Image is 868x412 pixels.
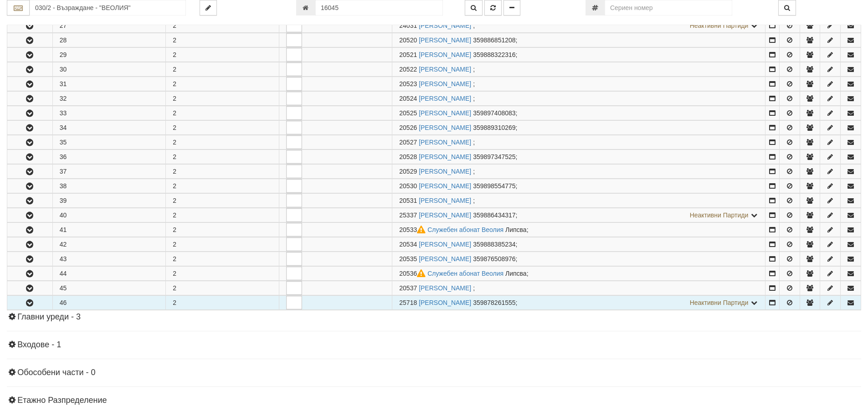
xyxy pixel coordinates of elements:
a: [PERSON_NAME] [419,124,471,131]
span: Партида № [399,22,417,29]
a: [PERSON_NAME] [419,197,471,204]
td: 27 [52,19,166,33]
td: 37 [52,165,166,179]
td: 2 [166,92,279,106]
td: 2 [166,77,279,91]
span: Партида № [399,109,417,117]
span: 359876508976 [473,255,515,263]
span: Партида № [399,153,417,160]
td: 41 [52,223,166,237]
td: 45 [52,281,166,295]
span: Неактивни Партиди [690,22,749,29]
span: 359878261555 [473,299,515,306]
span: Партида № [399,124,417,131]
span: Партида № [399,299,417,306]
td: 35 [52,135,166,149]
h4: Обособени части - 0 [7,368,861,377]
td: ; [392,48,765,62]
td: 2 [166,296,279,310]
a: [PERSON_NAME] [419,284,471,292]
span: Партида № [399,255,417,263]
td: 39 [52,194,166,208]
td: ; [392,252,765,266]
td: 29 [52,48,166,62]
td: 2 [166,135,279,149]
span: 359897408083 [473,109,515,117]
a: [PERSON_NAME] [419,153,471,160]
a: [PERSON_NAME] [419,95,471,102]
td: 40 [52,208,166,222]
a: [PERSON_NAME] [419,211,471,219]
td: 2 [166,48,279,62]
td: ; [392,106,765,120]
a: Служебен абонат Веолия [427,226,503,233]
td: 32 [52,92,166,106]
td: 2 [166,194,279,208]
span: Партида № [399,51,417,58]
td: 34 [52,121,166,135]
td: 30 [52,62,166,77]
a: [PERSON_NAME] [419,299,471,306]
a: [PERSON_NAME] [419,182,471,190]
span: Партида № [399,182,417,190]
span: Партида № [399,168,417,175]
td: ; [392,194,765,208]
span: Партида № [399,211,417,219]
td: ; [392,33,765,47]
td: ; [392,281,765,295]
td: 2 [166,237,279,252]
span: Неактивни Партиди [690,211,749,219]
td: 36 [52,150,166,164]
a: [PERSON_NAME] [419,255,471,263]
td: ; [392,237,765,252]
td: 46 [52,296,166,310]
td: 2 [166,281,279,295]
td: ; [392,179,765,193]
td: 2 [166,208,279,222]
span: Партида № [399,197,417,204]
td: 38 [52,179,166,193]
td: 2 [166,267,279,281]
td: 2 [166,150,279,164]
span: Партида № [399,139,417,146]
span: 359886434317 [473,211,515,219]
span: Неактивни Партиди [690,299,749,306]
td: ; [392,121,765,135]
td: 33 [52,106,166,120]
a: [PERSON_NAME] [419,80,471,88]
a: [PERSON_NAME] [419,22,471,29]
a: [PERSON_NAME] [419,139,471,146]
span: Партида № [399,226,427,233]
span: 359889310269 [473,124,515,131]
td: 2 [166,179,279,193]
td: 44 [52,267,166,281]
td: ; [392,267,765,281]
a: [PERSON_NAME] [419,51,471,58]
a: [PERSON_NAME] [419,109,471,117]
td: ; [392,135,765,149]
td: ; [392,165,765,179]
td: 2 [166,62,279,77]
span: 359888322316 [473,51,515,58]
td: 2 [166,33,279,47]
td: ; [392,296,765,310]
td: 43 [52,252,166,266]
td: 31 [52,77,166,91]
td: ; [392,150,765,164]
h4: Етажно Разпределение [7,396,861,405]
a: [PERSON_NAME] [419,168,471,175]
td: ; [392,77,765,91]
td: ; [392,92,765,106]
span: Партида № [399,270,427,277]
span: 359888385234 [473,241,515,248]
td: 2 [166,106,279,120]
span: 359897347525 [473,153,515,160]
span: Партида № [399,66,417,73]
td: ; [392,19,765,33]
a: Служебен абонат Веолия [427,270,503,277]
span: Партида № [399,284,417,292]
span: Липсва [505,270,527,277]
td: 2 [166,121,279,135]
a: [PERSON_NAME] [419,241,471,248]
td: 2 [166,223,279,237]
